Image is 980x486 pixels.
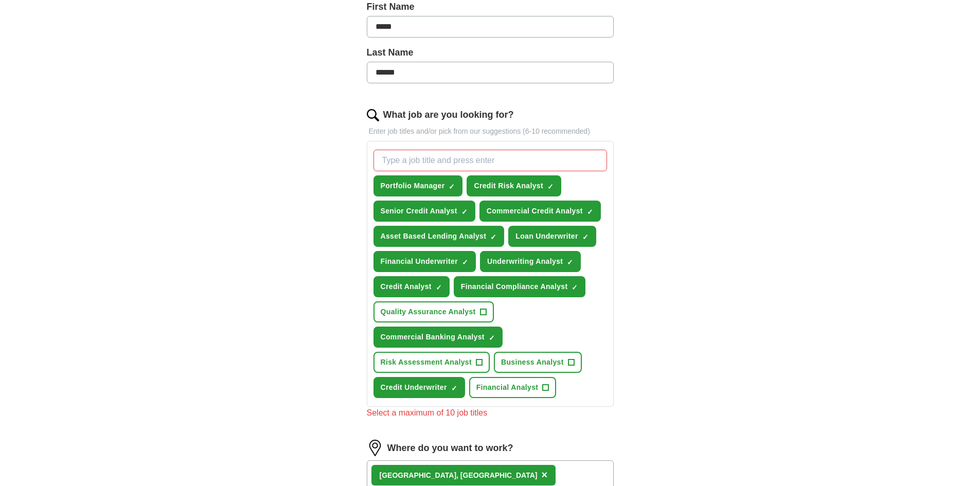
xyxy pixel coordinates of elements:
span: ✓ [451,384,457,392]
button: Risk Assessment Analyst [373,352,490,373]
button: Credit Analyst✓ [373,276,450,297]
span: ✓ [489,334,495,342]
span: Portfolio Manager [381,181,445,191]
span: ✓ [567,258,573,266]
button: Credit Risk Analyst✓ [467,175,561,196]
button: Financial Underwriter✓ [373,251,476,272]
button: Business Analyst [494,352,582,373]
div: Select a maximum of 10 job titles [367,407,614,419]
button: Credit Underwriter✓ [373,377,465,398]
button: × [541,467,547,483]
button: Commercial Credit Analyst✓ [479,201,601,222]
span: × [541,469,547,480]
p: Enter job titles and/or pick from our suggestions (6-10 recommended) [367,126,614,137]
span: Financial Compliance Analyst [461,281,568,292]
label: Where do you want to work? [387,441,513,455]
button: Financial Compliance Analyst✓ [454,276,586,297]
span: Credit Risk Analyst [474,181,543,191]
span: ✓ [436,283,442,292]
button: Financial Analyst [469,377,557,398]
span: ✓ [582,233,589,241]
span: ✓ [490,233,496,241]
button: Portfolio Manager✓ [373,175,463,196]
button: Commercial Banking Analyst✓ [373,327,503,348]
button: Loan Underwriter✓ [508,226,596,247]
span: Quality Assurance Analyst [381,307,476,317]
span: Commercial Banking Analyst [381,332,485,343]
span: Business Analyst [501,357,564,368]
button: Senior Credit Analyst✓ [373,201,475,222]
img: location.png [367,440,383,456]
label: Last Name [367,46,614,60]
span: Risk Assessment Analyst [381,357,472,368]
span: Financial Analyst [476,382,539,393]
span: ✓ [547,183,554,191]
input: Type a job title and press enter [373,150,607,171]
span: Asset Based Lending Analyst [381,231,487,242]
span: Underwriting Analyst [487,256,563,267]
span: Credit Analyst [381,281,432,292]
span: ✓ [461,208,468,216]
span: Financial Underwriter [381,256,458,267]
span: ✓ [572,283,578,292]
span: Loan Underwriter [515,231,578,242]
div: [GEOGRAPHIC_DATA], [GEOGRAPHIC_DATA] [380,470,538,481]
span: Senior Credit Analyst [381,206,457,217]
label: What job are you looking for? [383,108,514,122]
span: Credit Underwriter [381,382,447,393]
span: Commercial Credit Analyst [487,206,583,217]
button: Asset Based Lending Analyst✓ [373,226,505,247]
button: Underwriting Analyst✓ [480,251,581,272]
span: ✓ [449,183,455,191]
span: ✓ [587,208,593,216]
button: Quality Assurance Analyst [373,301,494,322]
span: ✓ [462,258,468,266]
img: search.png [367,109,379,121]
